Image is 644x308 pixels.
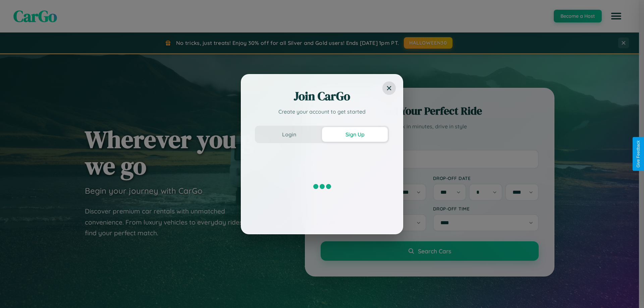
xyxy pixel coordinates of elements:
button: Login [256,127,322,142]
div: Give Feedback [636,140,641,168]
button: Sign Up [322,127,388,142]
h2: Join CarGo [255,88,389,104]
p: Create your account to get started [255,108,389,116]
iframe: Intercom live chat [7,285,23,301]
